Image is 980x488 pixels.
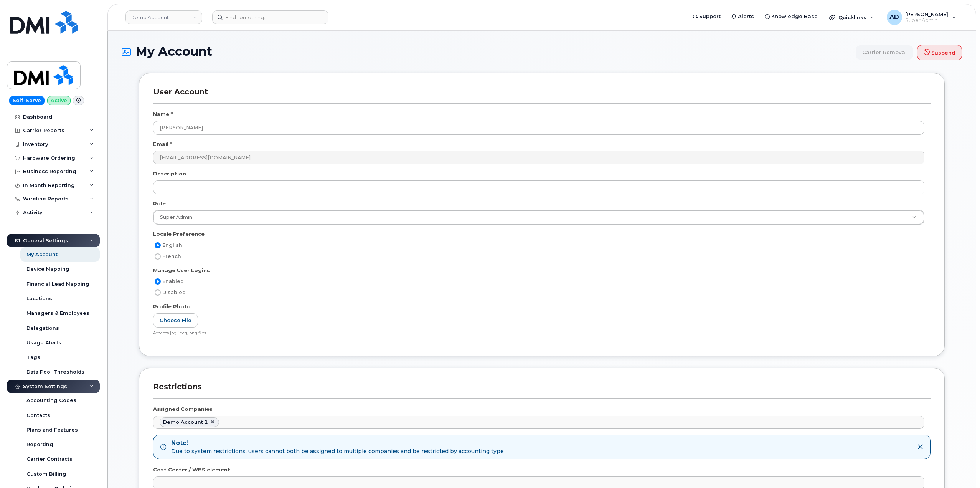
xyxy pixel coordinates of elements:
[153,288,186,297] label: Disabled
[153,313,198,328] label: Choose File
[163,419,208,425] div: Demo Account 1
[155,289,161,296] input: Disabled
[122,45,962,60] h1: My Account
[162,253,181,259] span: French
[155,278,161,285] input: Enabled
[153,141,172,148] label: Email *
[171,447,504,455] span: Due to system restrictions, users cannot both be assigned to multiple companies and be restricted...
[917,45,962,60] button: Suspend
[153,87,931,104] h3: User Account
[153,170,186,177] label: Description
[155,242,161,248] input: English
[155,253,161,260] input: French
[155,214,192,221] span: Super Admin
[153,405,213,413] label: Assigned Companies
[153,210,924,224] a: Super Admin
[153,277,184,286] label: Enabled
[153,331,924,336] div: Accepts jpg, jpeg, png files
[153,382,931,399] h3: Restrictions
[153,111,173,118] label: Name *
[153,303,191,310] label: Profile Photo
[856,45,913,60] a: Carrier Removal
[162,242,182,248] span: English
[153,466,230,473] label: Cost Center / WBS element
[153,267,210,274] label: Manage User Logins
[171,439,504,448] strong: Note!
[153,230,205,238] label: Locale Preference
[153,200,166,207] label: Role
